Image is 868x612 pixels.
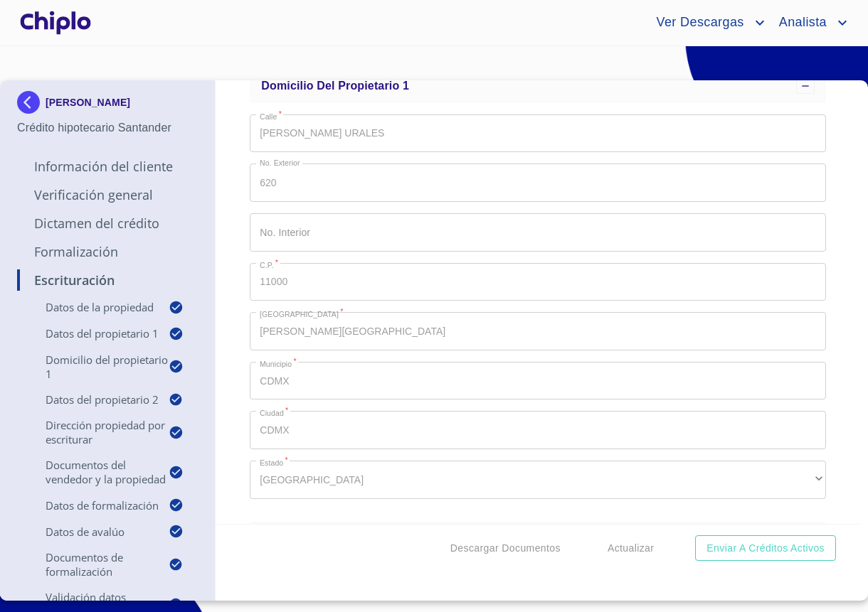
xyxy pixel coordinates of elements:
p: Dictamen del Crédito [17,215,198,232]
p: Domicilio del Propietario 1 [17,353,169,381]
p: Datos del propietario 1 [17,326,169,340]
p: Dirección Propiedad por Escriturar [17,418,169,446]
button: Actualizar [602,535,660,562]
p: Datos del propietario 2 [17,392,169,407]
button: Enviar a Créditos Activos [695,535,836,562]
p: Documentos de Formalización [17,550,169,579]
p: Información del Cliente [17,158,198,175]
button: Descargar Documentos [445,535,566,562]
span: Actualizar [608,539,654,557]
span: Domicilio del Propietario 1 [261,80,409,92]
p: Datos de Formalización [17,498,169,512]
img: Docupass spot blue [17,91,46,114]
p: Datos de Avalúo [17,525,169,539]
p: Documentos del vendedor y la propiedad [17,458,169,486]
p: Formalización [17,243,198,260]
div: [PERSON_NAME] [17,91,198,119]
span: Ver Descargas [645,11,751,34]
div: [GEOGRAPHIC_DATA] [250,461,826,499]
p: Datos de la propiedad [17,300,169,314]
div: Domicilio del Propietario 1 [250,69,826,103]
p: Crédito hipotecario Santander [17,119,198,136]
button: account of current user [768,11,851,34]
p: Escrituración [17,272,198,289]
span: Descargar Documentos [450,539,561,557]
span: Enviar a Créditos Activos [706,539,825,557]
p: Verificación General [17,186,198,203]
p: [PERSON_NAME] [46,97,130,108]
span: Analista [768,11,834,34]
button: account of current user [645,11,768,34]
